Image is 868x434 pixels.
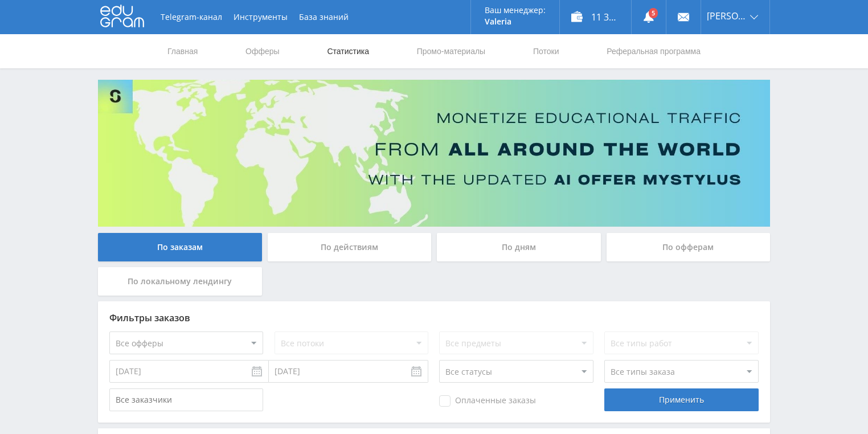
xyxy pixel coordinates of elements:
[98,80,770,227] img: Banner
[268,233,432,261] div: По действиям
[437,233,601,261] div: По дням
[605,34,702,68] a: Реферальная программа
[707,11,747,21] span: [PERSON_NAME]
[109,313,759,323] div: Фильтры заказов
[485,6,546,15] p: Ваш менеджер:
[532,34,560,68] a: Потоки
[166,34,199,68] a: Главная
[485,17,546,26] p: Valeria
[244,34,281,68] a: Офферы
[607,233,771,261] div: По офферам
[326,34,370,68] a: Статистика
[98,267,262,296] div: По локальному лендингу
[98,233,262,261] div: По заказам
[604,388,758,411] div: Применить
[109,388,263,411] input: Все заказчики
[416,34,486,68] a: Промо-материалы
[439,395,536,407] span: Оплаченные заказы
